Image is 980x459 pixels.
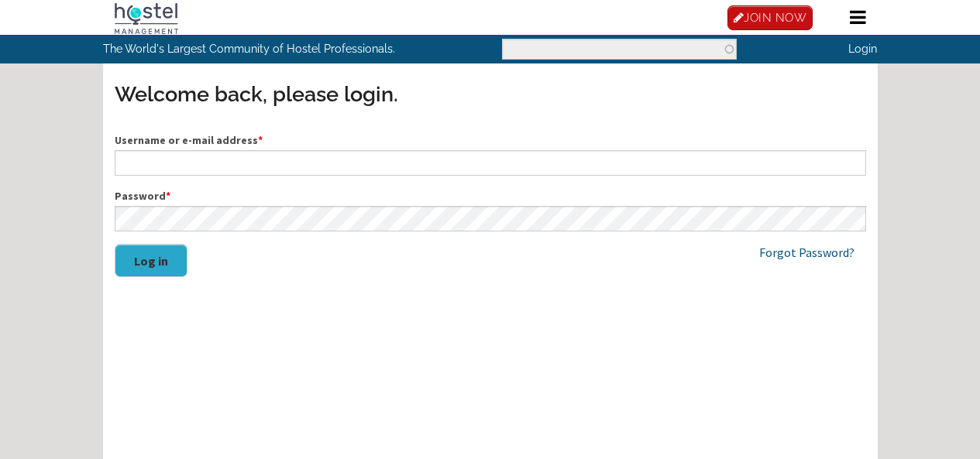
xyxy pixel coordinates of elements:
[115,132,866,149] label: Username or e-mail address
[759,245,854,260] a: Forgot Password?
[502,39,737,60] input: Enter the terms you wish to search for.
[258,133,263,147] span: This field is required.
[115,244,187,277] button: Log in
[848,42,877,55] a: Login
[115,188,866,204] label: Password
[727,5,813,30] a: JOIN NOW
[115,80,866,109] h3: Welcome back, please login.
[115,3,178,34] img: Hostel Management Home
[166,189,170,203] span: This field is required.
[103,35,426,63] p: The World's Largest Community of Hostel Professionals.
